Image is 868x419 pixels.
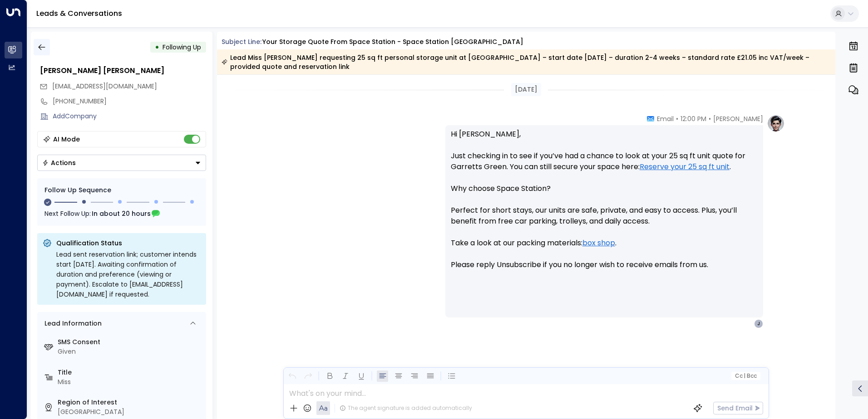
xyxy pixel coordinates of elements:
div: Next Follow Up: [44,209,199,219]
span: [EMAIL_ADDRESS][DOMAIN_NAME] [52,82,157,91]
span: | [744,373,745,379]
div: • [155,39,159,55]
span: Cc Bcc [735,373,756,379]
div: Lead sent reservation link; customer intends start [DATE]. Awaiting confirmation of duration and ... [56,249,201,299]
span: [PERSON_NAME] [713,114,763,123]
span: 12:00 PM [681,114,706,123]
label: Region of Interest [58,398,202,407]
a: Reserve your 25 sq ft unit [640,161,730,172]
label: Title [58,368,202,377]
button: Undo [286,370,298,382]
div: [DATE] [511,83,541,96]
div: Your storage quote from Space Station - Space Station [GEOGRAPHIC_DATA] [262,37,523,47]
div: Lead Information [41,319,102,328]
a: box shop [582,238,615,248]
div: [GEOGRAPHIC_DATA] [58,407,202,417]
span: Email [657,114,674,123]
div: The agent signature is added automatically [340,404,472,412]
span: jennij774@gmail.com [52,82,157,91]
img: profile-logo.png [767,114,785,132]
p: Qualification Status [56,239,201,248]
span: • [676,114,678,123]
span: Following Up [163,43,201,52]
div: J [754,319,763,328]
p: Hi [PERSON_NAME], Just checking in to see if you’ve had a chance to look at your 25 sq ft unit qu... [451,129,758,281]
div: Given [58,347,202,356]
div: Button group with a nested menu [37,155,206,171]
div: [PHONE_NUMBER] [53,97,206,106]
button: Cc|Bcc [731,372,760,380]
label: SMS Consent [58,337,202,347]
span: In about 20 hours [92,209,151,219]
span: Subject Line: [222,37,261,46]
button: Actions [37,155,206,171]
div: AddCompany [53,112,206,121]
button: Redo [302,370,314,382]
a: Leads & Conversations [36,8,122,19]
div: Follow Up Sequence [44,185,199,195]
div: Miss [58,377,202,387]
div: Actions [42,159,76,167]
div: [PERSON_NAME] [PERSON_NAME] [40,65,206,76]
div: Lead Miss [PERSON_NAME] requesting 25 sq ft personal storage unit at [GEOGRAPHIC_DATA] – start da... [222,53,830,71]
span: • [709,114,711,123]
div: AI Mode [53,135,80,144]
